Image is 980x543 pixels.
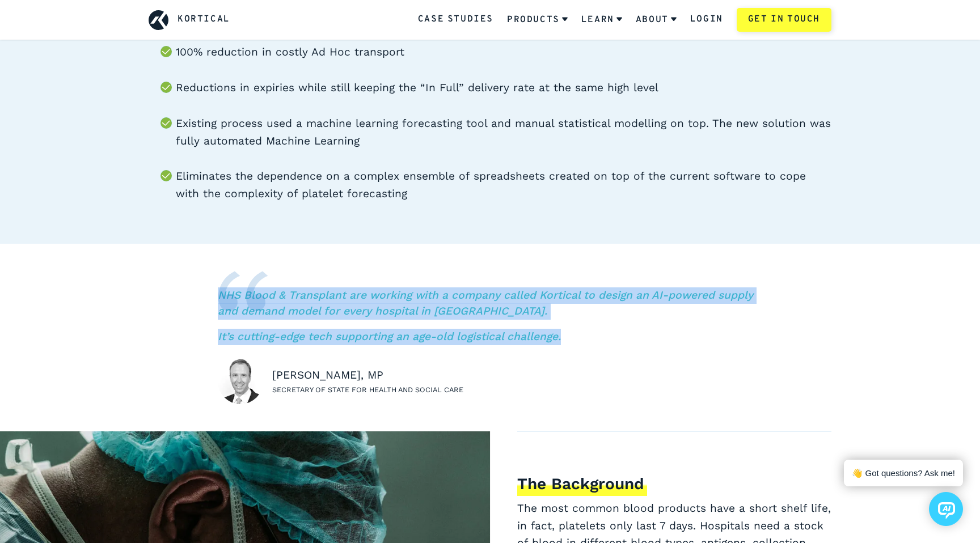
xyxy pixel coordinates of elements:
[176,115,831,150] li: Existing process used a machine learning forecasting tool and manual statistical modelling on top...
[690,12,723,27] a: Login
[218,359,263,404] img: Author profile avatar
[272,384,463,396] p: Secretary of State for Health and Social Care
[517,474,647,496] h3: The Background
[176,168,831,202] li: Eliminates the dependence on a complex ensemble of spreadsheets created on top of the current sof...
[418,12,493,27] a: Case Studies
[218,329,762,345] p: It’s cutting-edge tech supporting an age-old logistical challenge.
[176,44,831,61] li: 100% reduction in costly Ad Hoc transport
[178,12,230,27] a: Kortical
[218,271,268,311] img: Quotemark icon
[218,287,762,320] p: NHS Blood & Transplant are working with a company called Kortical to design an AI-powered supply ...
[272,367,463,384] p: [PERSON_NAME], MP
[636,5,677,35] a: About
[581,5,622,35] a: Learn
[176,79,831,97] li: Reductions in expiries while still keeping the “In Full” delivery rate at the same high level
[507,5,568,35] a: Products
[737,8,831,32] a: Get in touch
